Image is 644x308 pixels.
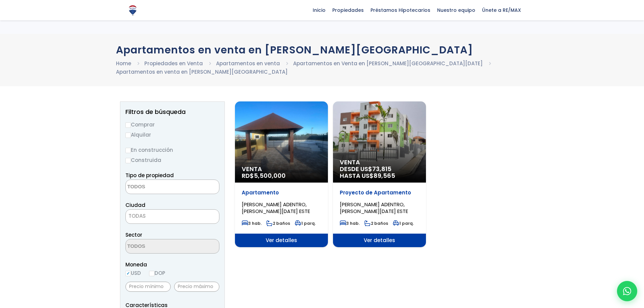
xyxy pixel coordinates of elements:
[254,171,286,180] span: 5,500,000
[242,201,310,215] span: [PERSON_NAME] ADENTRO, [PERSON_NAME][DATE] ESTE
[125,202,145,209] span: Ciudad
[293,60,483,67] a: Apartamentos en Venta en [PERSON_NAME][GEOGRAPHIC_DATA][DATE]
[116,44,528,56] h1: Apartamentos en venta en [PERSON_NAME][GEOGRAPHIC_DATA]
[116,68,288,76] li: Apartamentos en venta en [PERSON_NAME][GEOGRAPHIC_DATA]
[242,166,321,172] span: Venta
[340,159,419,166] span: Venta
[125,172,174,179] span: Tipo de propiedad
[116,60,131,67] a: Home
[374,171,395,180] span: 89,565
[216,60,280,67] a: Apartamentos en venta
[333,101,426,247] a: Venta DESDE US$73,815 HASTA US$89,565 Proyecto de Apartamento [PERSON_NAME] ADENTRO, [PERSON_NAME...
[266,220,290,226] span: 2 baños
[125,158,131,163] input: Construida
[125,131,219,139] label: Alquilar
[125,120,219,129] label: Comprar
[125,148,131,153] input: En construcción
[149,269,165,277] label: DOP
[340,166,419,179] span: DESDE US$
[125,231,142,238] span: Sector
[333,234,426,247] span: Ver detalles
[242,189,321,196] p: Apartamento
[144,60,203,67] a: Propiedades en Venta
[295,220,316,226] span: 1 parq.
[434,5,479,15] span: Nuestro equipo
[125,156,219,164] label: Construida
[125,271,131,276] input: USD
[309,5,329,15] span: Inicio
[126,211,219,221] span: TODAS
[126,180,191,194] textarea: Search
[242,171,286,180] span: RD$
[125,146,219,154] label: En construcción
[340,172,419,179] span: HASTA US$
[125,209,219,224] span: TODAS
[174,282,219,292] input: Precio máximo
[340,201,408,215] span: [PERSON_NAME] ADENTRO, [PERSON_NAME][DATE] ESTE
[393,220,414,226] span: 1 parq.
[127,4,139,16] img: Logo de REMAX
[125,260,219,269] span: Moneda
[329,5,367,15] span: Propiedades
[242,220,262,226] span: 3 hab.
[149,271,154,276] input: DOP
[479,5,524,15] span: Únete a RE/MAX
[128,212,146,219] span: TODAS
[235,101,328,247] a: Venta RD$5,500,000 Apartamento [PERSON_NAME] ADENTRO, [PERSON_NAME][DATE] ESTE 3 hab. 2 baños 1 p...
[125,109,219,115] h2: Filtros de búsqueda
[125,122,131,128] input: Comprar
[364,220,388,226] span: 2 baños
[372,165,391,173] span: 73,815
[125,133,131,138] input: Alquilar
[340,220,360,226] span: 3 hab.
[340,189,419,196] p: Proyecto de Apartamento
[235,234,328,247] span: Ver detalles
[125,269,141,277] label: USD
[125,282,171,292] input: Precio mínimo
[126,239,191,254] textarea: Search
[367,5,434,15] span: Préstamos Hipotecarios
